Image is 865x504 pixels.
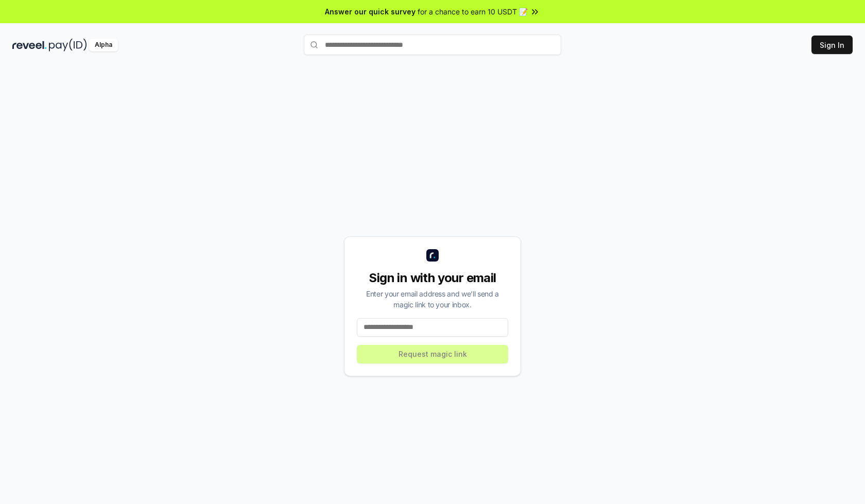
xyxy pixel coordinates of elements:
[418,6,528,17] span: for a chance to earn 10 USDT 📝
[357,270,508,286] div: Sign in with your email
[426,249,439,262] img: logo_small
[49,39,87,51] img: pay_id
[89,39,118,51] div: Alpha
[811,36,853,54] button: Sign In
[357,288,508,310] div: Enter your email address and we’ll send a magic link to your inbox.
[325,6,416,17] span: Answer our quick survey
[12,39,47,51] img: reveel_dark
